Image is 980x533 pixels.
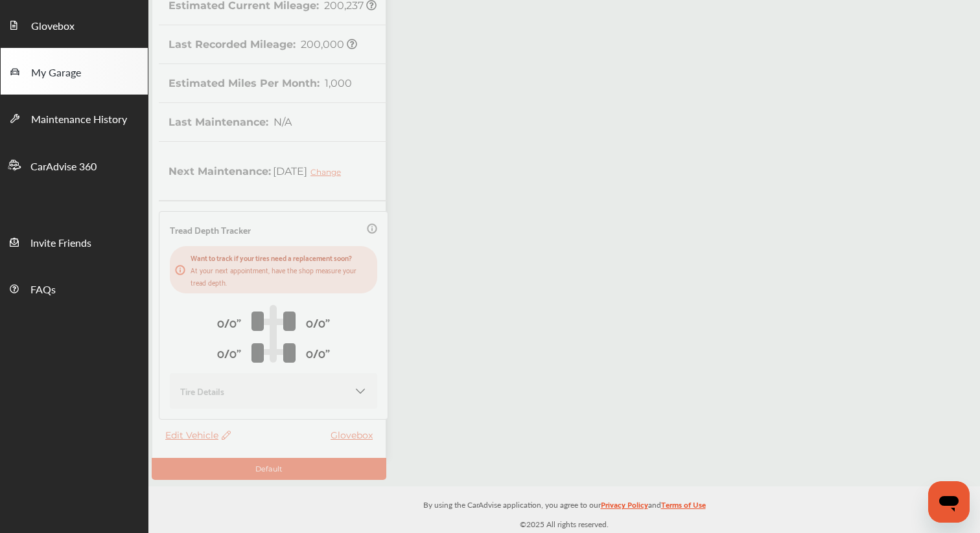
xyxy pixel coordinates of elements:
a: Maintenance History [1,95,148,141]
div: © 2025 All rights reserved. [148,486,980,533]
span: Glovebox [31,18,75,35]
span: FAQs [30,282,56,299]
a: Glovebox [1,1,148,48]
span: My Garage [31,65,81,82]
p: By using the CarAdvise application, you agree to our and [148,497,980,511]
iframe: Button to launch messaging window [928,481,970,523]
span: Invite Friends [30,235,91,252]
a: My Garage [1,48,148,95]
span: CarAdvise 360 [30,159,97,176]
span: Maintenance History [31,111,127,128]
a: Terms of Use [661,497,706,517]
a: Privacy Policy [601,497,648,517]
